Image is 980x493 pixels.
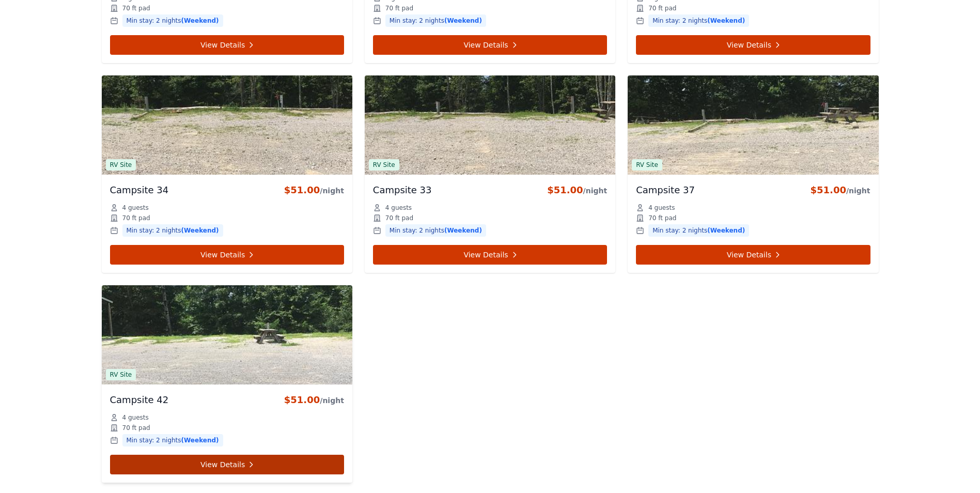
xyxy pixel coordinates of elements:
span: 4 guests [122,413,149,422]
span: Min stay: 2 nights [385,14,486,27]
div: $51.00 [284,183,344,197]
span: 70 ft pad [385,214,413,222]
span: (Weekend) [707,17,745,24]
div: $51.00 [284,393,344,407]
span: (Weekend) [181,17,219,24]
span: 4 guests [648,204,675,212]
a: View Details [110,35,344,55]
span: /night [846,187,870,195]
img: Campsite 37 [628,75,878,175]
a: View Details [636,245,870,265]
span: Min stay: 2 nights [385,224,486,237]
span: Min stay: 2 nights [648,14,749,27]
h3: Campsite 33 [373,183,432,197]
span: RV Site [632,159,662,171]
span: /night [320,396,344,405]
span: /night [320,187,344,195]
span: 70 ft pad [385,4,413,12]
span: (Weekend) [181,227,219,234]
span: (Weekend) [444,227,482,234]
img: Campsite 34 [102,75,352,175]
a: View Details [373,35,607,55]
span: (Weekend) [444,17,482,24]
span: 70 ft pad [122,424,150,432]
h3: Campsite 37 [636,183,695,197]
span: Min stay: 2 nights [122,224,223,237]
img: Campsite 42 [102,285,352,384]
span: RV Site [106,369,136,380]
div: $51.00 [810,183,870,197]
span: 70 ft pad [648,4,676,12]
span: RV Site [369,159,399,171]
span: (Weekend) [707,227,745,234]
span: 4 guests [385,204,412,212]
div: $51.00 [547,183,607,197]
span: 70 ft pad [122,214,150,222]
span: 70 ft pad [648,214,676,222]
span: 70 ft pad [122,4,150,12]
img: Campsite 33 [365,75,615,175]
span: Min stay: 2 nights [648,224,749,237]
span: 4 guests [122,204,149,212]
span: (Weekend) [181,437,219,444]
span: /night [583,187,608,195]
a: View Details [373,245,607,265]
h3: Campsite 34 [110,183,169,197]
h3: Campsite 42 [110,393,169,407]
span: Min stay: 2 nights [122,434,223,446]
a: View Details [110,455,344,474]
span: RV Site [106,159,136,171]
span: Min stay: 2 nights [122,14,223,27]
a: View Details [636,35,870,55]
a: View Details [110,245,344,265]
